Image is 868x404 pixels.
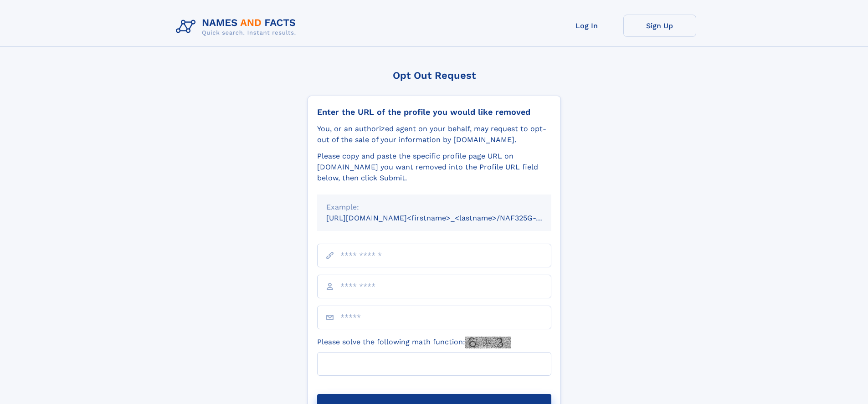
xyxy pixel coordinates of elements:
[317,123,551,145] div: You, or an authorized agent on your behalf, may request to opt-out of the sale of your informatio...
[317,337,511,348] label: Please solve the following math function:
[326,202,542,213] div: Example:
[623,15,696,37] a: Sign Up
[308,70,561,81] div: Opt Out Request
[317,107,551,117] div: Enter the URL of the profile you would like removed
[172,15,303,39] img: Logo Names and Facts
[317,151,551,184] div: Please copy and paste the specific profile page URL on [DOMAIN_NAME] you want removed into the Pr...
[550,15,623,37] a: Log In
[326,214,569,222] small: [URL][DOMAIN_NAME]<firstname>_<lastname>/NAF325G-xxxxxxxx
